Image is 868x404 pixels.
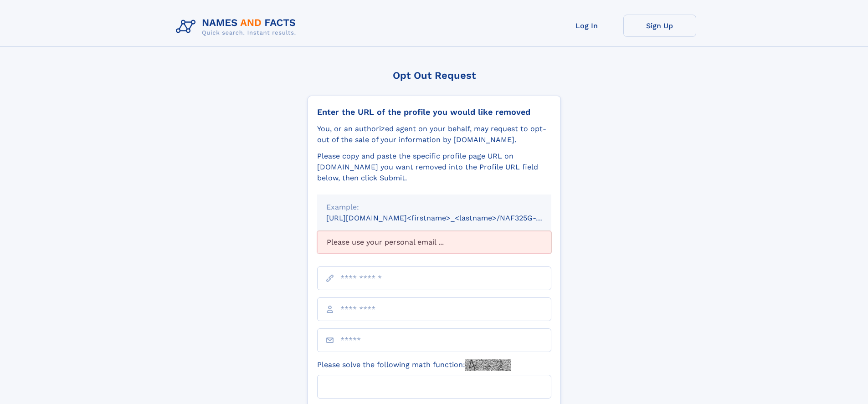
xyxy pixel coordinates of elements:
a: Sign Up [623,15,696,37]
div: Please copy and paste the specific profile page URL on [DOMAIN_NAME] you want removed into the Pr... [317,151,551,184]
a: Log In [550,15,623,37]
img: Logo Names and Facts [172,15,303,39]
div: Please use your personal email ... [317,231,551,254]
small: [URL][DOMAIN_NAME]<firstname>_<lastname>/NAF325G-xxxxxxxx [326,214,569,222]
div: Enter the URL of the profile you would like removed [317,107,551,117]
div: Opt Out Request [308,70,561,81]
div: Example: [326,202,542,213]
label: Please solve the following math function: [317,359,511,371]
div: You, or an authorized agent on your behalf, may request to opt-out of the sale of your informatio... [317,123,551,145]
